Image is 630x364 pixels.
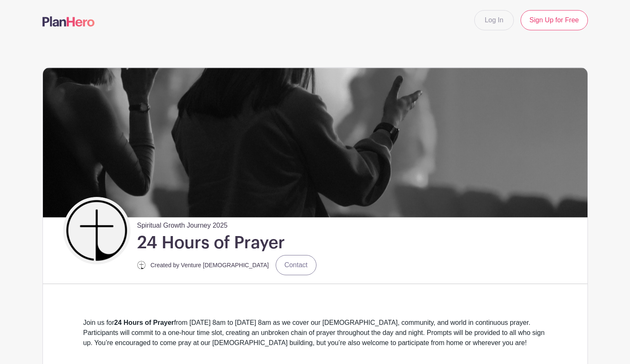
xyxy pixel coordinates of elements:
img: VCC_CrossOnly_Black.png [137,261,146,269]
strong: 24 Hours of Prayer [114,319,174,326]
a: Sign Up for Free [521,10,587,30]
h1: 24 Hours of Prayer [137,232,285,253]
img: worshipnight-16.jpg [43,68,587,217]
img: VCC_CrossOnly_Black.png [65,199,128,262]
small: Created by Venture [DEMOGRAPHIC_DATA] [151,262,269,268]
a: Contact [276,255,316,275]
span: Spiritual Growth Journey 2025 [137,217,228,231]
div: Join us for from [DATE] 8am to [DATE] 8am as we cover our [DEMOGRAPHIC_DATA], community, and worl... [83,318,547,348]
img: logo-507f7623f17ff9eddc593b1ce0a138ce2505c220e1c5a4e2b4648c50719b7d32.svg [43,16,95,27]
a: Log In [474,10,514,30]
